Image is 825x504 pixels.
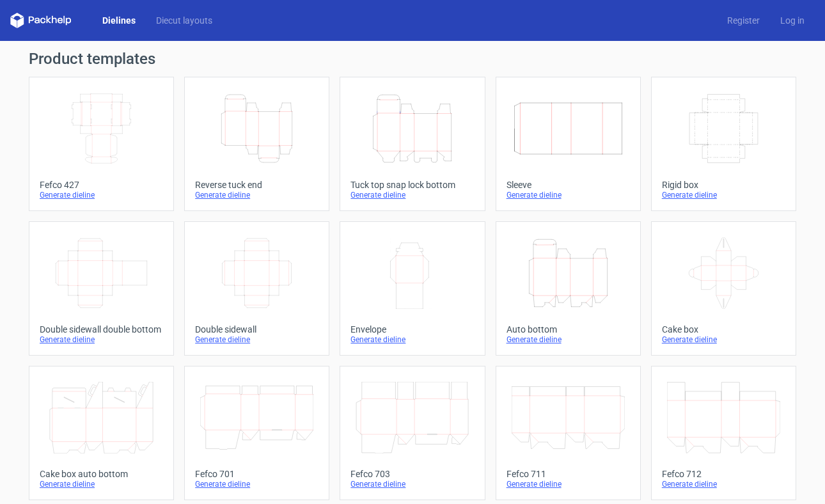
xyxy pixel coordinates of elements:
a: EnvelopeGenerate dieline [340,221,485,356]
div: Envelope [350,324,474,335]
div: Generate dieline [350,335,474,345]
div: Generate dieline [350,190,474,200]
div: Fefco 701 [195,469,318,479]
a: Rigid boxGenerate dieline [651,77,796,211]
div: Generate dieline [662,335,785,345]
div: Generate dieline [507,479,630,489]
div: Fefco 711 [507,469,630,479]
a: Double sidewallGenerate dieline [184,221,329,356]
a: Cake boxGenerate dieline [651,221,796,356]
a: SleeveGenerate dieline [496,77,641,211]
div: Generate dieline [195,335,318,345]
div: Auto bottom [507,324,630,335]
div: Rigid box [662,180,785,190]
div: Generate dieline [662,479,785,489]
a: Fefco 712Generate dieline [651,366,796,500]
a: Fefco 427Generate dieline [29,77,174,211]
a: Fefco 703Generate dieline [340,366,485,500]
div: Generate dieline [662,190,785,200]
div: Fefco 703 [350,469,474,479]
a: Auto bottomGenerate dieline [496,221,641,356]
a: Fefco 711Generate dieline [496,366,641,500]
div: Cake box auto bottom [40,469,163,479]
a: Register [717,14,770,27]
a: Fefco 701Generate dieline [184,366,329,500]
div: Generate dieline [40,335,163,345]
div: Generate dieline [350,479,474,489]
a: Tuck top snap lock bottomGenerate dieline [340,77,485,211]
div: Tuck top snap lock bottom [350,180,474,190]
div: Generate dieline [507,190,630,200]
a: Dielines [92,14,146,27]
div: Double sidewall [195,324,318,335]
div: Double sidewall double bottom [40,324,163,335]
div: Generate dieline [195,190,318,200]
div: Generate dieline [40,190,163,200]
a: Cake box auto bottomGenerate dieline [29,366,174,500]
div: Generate dieline [507,335,630,345]
div: Generate dieline [195,479,318,489]
div: Fefco 427 [40,180,163,190]
div: Fefco 712 [662,469,785,479]
h1: Product templates [29,51,796,67]
a: Log in [770,14,815,27]
a: Reverse tuck endGenerate dieline [184,77,329,211]
a: Double sidewall double bottomGenerate dieline [29,221,174,356]
div: Cake box [662,324,785,335]
div: Reverse tuck end [195,180,318,190]
a: Diecut layouts [146,14,223,27]
div: Generate dieline [40,479,163,489]
div: Sleeve [507,180,630,190]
